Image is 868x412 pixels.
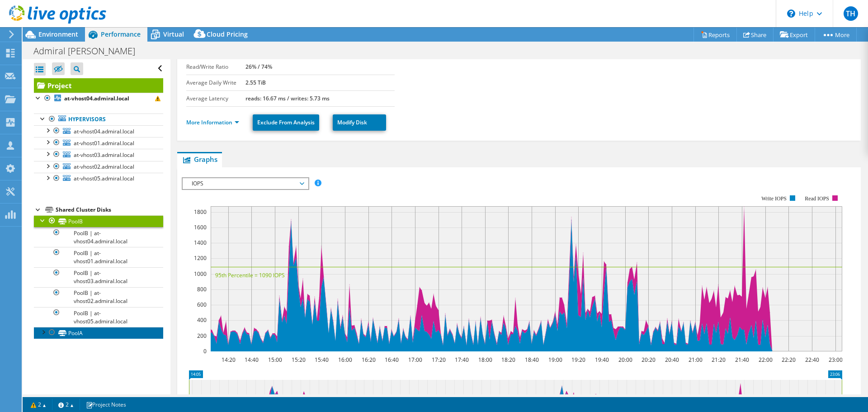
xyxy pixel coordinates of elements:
text: 1600 [194,223,207,231]
b: reads: 16.67 ms / writes: 5.73 ms [245,95,330,102]
text: 21:20 [712,356,726,364]
text: 800 [197,285,207,293]
text: 22:40 [805,356,819,364]
a: Project Notes [80,399,132,410]
text: 19:00 [548,356,562,364]
a: at-vhost04.admiral.local [34,93,163,104]
a: at-vhost01.admiral.local [34,137,163,149]
text: 22:00 [759,356,773,364]
text: 15:40 [315,356,329,364]
span: at-vhost01.admiral.local [74,139,134,147]
text: 1400 [194,239,207,246]
text: 200 [197,332,207,340]
span: Environment [38,30,78,38]
text: 14:40 [245,356,259,364]
text: 19:20 [571,356,585,364]
a: PoolB | at-vhost01.admiral.local [34,247,163,267]
a: Hypervisors [34,114,163,125]
a: Reports [693,28,737,42]
a: PoolB | at-vhost05.admiral.local [34,307,163,327]
a: at-vhost02.admiral.local [34,161,163,173]
label: Average Latency [186,94,245,103]
text: 17:20 [432,356,446,364]
text: 21:40 [735,356,749,364]
text: 19:40 [595,356,609,364]
text: 16:20 [362,356,376,364]
span: at-vhost04.admiral.local [74,128,134,135]
a: PoolB | at-vhost04.admiral.local [34,227,163,247]
span: at-vhost03.admiral.local [74,151,134,159]
text: Read IOPS [805,195,830,202]
text: 1800 [194,208,207,216]
text: 16:40 [385,356,399,364]
a: More [815,28,857,42]
text: 15:20 [292,356,306,364]
text: 18:00 [478,356,492,364]
a: Project [34,78,163,93]
text: 600 [197,301,207,308]
b: at-vhost04.admiral.local [64,95,129,102]
span: at-vhost02.admiral.local [74,163,134,170]
a: at-vhost05.admiral.local [34,173,163,185]
h1: Admiral [PERSON_NAME] [29,46,149,56]
label: Read/Write Ratio [186,62,245,71]
svg: \n [787,9,795,18]
a: PoolB | at-vhost03.admiral.local [34,267,163,287]
text: 17:00 [408,356,422,364]
text: 18:40 [525,356,539,364]
b: 2.55 TiB [245,79,266,86]
span: Performance [101,30,141,38]
text: 20:40 [665,356,679,364]
a: PoolA [34,327,163,339]
a: More Information [186,118,239,126]
text: 14:20 [222,356,236,364]
span: at-vhost05.admiral.local [74,175,134,182]
a: 2 [24,399,52,410]
span: Virtual [163,30,184,38]
text: 21:00 [689,356,703,364]
a: Exclude From Analysis [253,114,319,131]
a: 2 [52,399,80,410]
span: Cloud Pricing [207,30,248,38]
a: Export [773,28,815,42]
span: Graphs [182,155,217,164]
text: 95th Percentile = 1090 IOPS [215,271,285,279]
span: TH [844,6,858,21]
text: 15:00 [268,356,282,364]
label: Average Daily Write [186,78,245,87]
a: Modify Disk [333,114,386,131]
text: 22:20 [782,356,796,364]
text: 18:20 [501,356,515,364]
a: PoolB [34,215,163,227]
text: 1200 [194,254,207,262]
text: 400 [197,316,207,324]
a: at-vhost03.admiral.local [34,149,163,161]
text: 23:00 [829,356,843,364]
text: Write IOPS [761,195,787,202]
a: PoolB | at-vhost02.admiral.local [34,287,163,307]
a: at-vhost04.admiral.local [34,125,163,137]
span: IOPS [187,178,303,189]
text: 17:40 [455,356,469,364]
text: 16:00 [338,356,352,364]
text: 20:00 [618,356,632,364]
text: 0 [203,347,207,355]
div: Shared Cluster Disks [56,204,163,215]
b: 26% / 74% [245,63,272,71]
text: 20:20 [642,356,656,364]
a: Share [736,28,774,42]
text: 1000 [194,270,207,278]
